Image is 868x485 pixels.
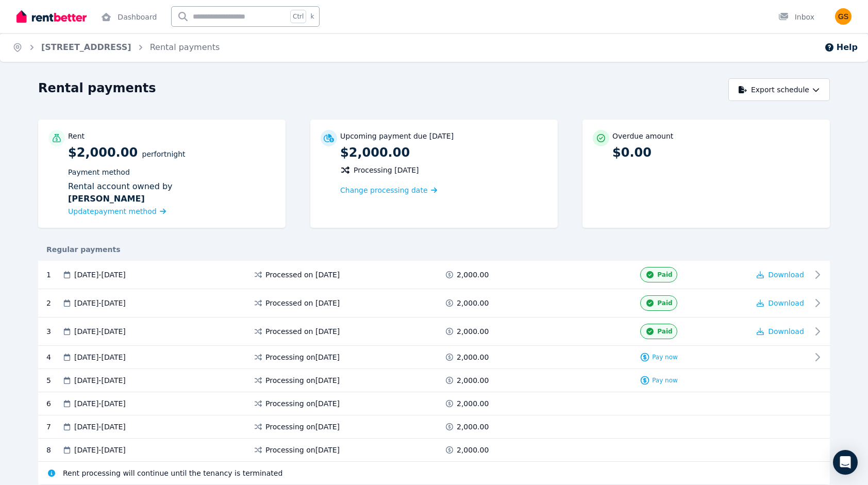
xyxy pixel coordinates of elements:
span: Processing on [DATE] [265,422,340,432]
span: [DATE] - [DATE] [74,398,126,409]
div: 8 [46,445,62,455]
a: Change processing date [340,185,437,195]
button: Export schedule [728,78,830,101]
span: Processed on [DATE] [265,326,340,337]
a: [STREET_ADDRESS] [41,42,131,52]
span: Download [768,271,804,279]
span: Processed on [DATE] [265,298,340,308]
span: Rent processing will continue until the tenancy is terminated [63,468,282,478]
span: [DATE] - [DATE] [74,352,126,362]
div: Rental account owned by [68,180,275,205]
span: Pay now [652,376,678,384]
span: Processed on [DATE] [265,270,340,280]
p: $2,000.00 [68,144,275,218]
button: Download [757,298,804,308]
span: [DATE] - [DATE] [74,326,126,337]
div: Inbox [778,12,814,22]
span: [DATE] - [DATE] [74,270,126,280]
div: 4 [46,352,62,362]
div: 7 [46,422,62,432]
span: [DATE] - [DATE] [74,375,126,386]
span: Paid [657,271,672,279]
button: Download [757,326,804,337]
p: Upcoming payment due [DATE] [340,131,454,141]
img: Giuliano Salamin [835,8,852,25]
button: Download [757,270,804,280]
span: 2,000.00 [457,352,489,362]
span: [DATE] - [DATE] [74,445,126,455]
span: 2,000.00 [457,270,489,280]
p: $0.00 [612,144,820,161]
span: 2,000.00 [457,326,489,337]
div: 6 [46,398,62,409]
div: Regular payments [38,244,830,255]
span: Processing on [DATE] [265,398,340,409]
p: $2,000.00 [340,144,547,161]
span: Processing on [DATE] [265,445,340,455]
span: Processing on [DATE] [265,375,340,386]
p: Payment method [68,167,275,177]
div: 5 [46,375,62,386]
span: 2,000.00 [457,398,489,409]
span: Download [768,299,804,307]
span: Paid [657,327,672,336]
div: 3 [46,324,62,339]
span: Paid [657,299,672,307]
h1: Rental payments [38,80,156,96]
span: k [310,12,314,21]
button: Help [824,41,858,54]
span: [DATE] - [DATE] [74,422,126,432]
span: per Fortnight [142,150,186,158]
div: Open Intercom Messenger [833,450,858,475]
span: 2,000.00 [457,422,489,432]
span: Download [768,327,804,336]
span: Pay now [652,353,678,361]
div: 1 [46,267,62,282]
span: 2,000.00 [457,375,489,386]
span: Ctrl [290,10,306,23]
p: Overdue amount [612,131,673,141]
span: Update payment method [68,207,157,215]
p: Rent [68,131,85,141]
span: [DATE] - [DATE] [74,298,126,308]
a: Rental payments [150,42,220,52]
span: Processing on [DATE] [265,352,340,362]
b: [PERSON_NAME] [68,193,145,205]
span: 2,000.00 [457,445,489,455]
span: Processing [DATE] [354,165,419,175]
img: RentBetter [16,9,87,24]
div: 2 [46,295,62,311]
span: Change processing date [340,185,428,195]
span: 2,000.00 [457,298,489,308]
